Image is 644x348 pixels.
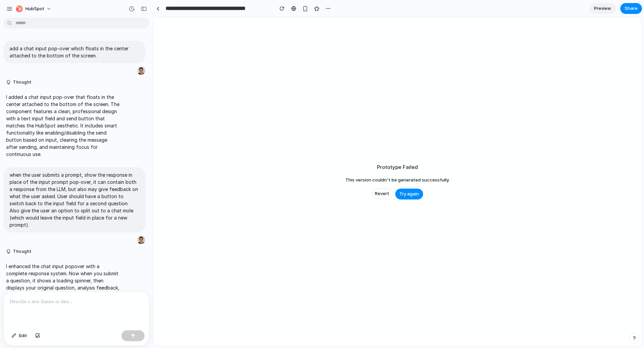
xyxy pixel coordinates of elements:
[375,190,389,197] span: Revert
[19,332,27,339] span: Edit
[589,3,616,14] a: Preview
[25,5,44,12] span: HubSpot
[8,330,31,341] button: Edit
[6,93,119,158] p: I added a chat input pop-over that floats in the center attached to the bottom of the screen. The...
[10,45,139,59] p: add a chat input pop-over which floats in the center attached to the bottom of the screen.
[399,191,419,197] span: Try again
[372,189,393,199] button: Revert
[377,163,418,171] h2: Prototype Failed
[625,5,638,12] span: Share
[620,3,642,14] button: Share
[395,189,423,199] button: Try again
[6,263,119,334] p: I enhanced the chat input popover with a complete response system. Now when you submit a question...
[594,5,611,12] span: Preview
[10,171,139,228] p: when the user submits a prompt, show the response in place of the input prompt pop-over, it can c...
[345,177,450,184] span: This version couldn't be generated successfully.
[13,3,55,14] button: HubSpot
